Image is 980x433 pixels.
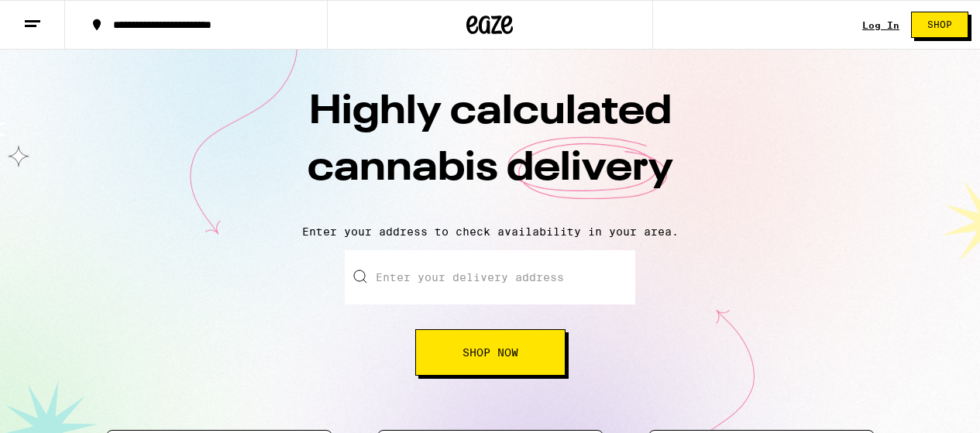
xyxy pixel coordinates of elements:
p: Enter your address to check availability in your area. [15,225,965,238]
span: Shop Now [462,347,518,358]
div: Log In [862,20,899,30]
button: Shop Now [415,329,566,376]
h1: Highly calculated cannabis delivery [219,84,762,213]
span: Shop [927,20,952,29]
button: Shop [911,12,968,38]
input: Enter your delivery address [345,250,635,304]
